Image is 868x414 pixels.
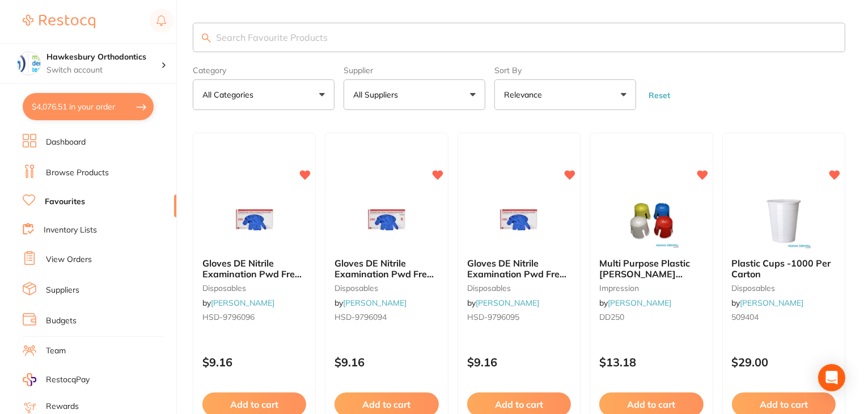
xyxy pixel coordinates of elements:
label: Category [193,66,335,75]
small: disposables [467,284,571,293]
b: Multi Purpose Plastic Dappen Dishes 300pk Assorted [599,258,703,279]
span: Gloves DE Nitrile Examination Pwd Free Large Box 200 [202,257,302,290]
a: RestocqPay [23,373,90,386]
a: [PERSON_NAME] [608,298,671,308]
img: Multi Purpose Plastic Dappen Dishes 300pk Assorted [615,192,688,249]
p: Relevance [504,89,547,100]
img: Gloves DE Nitrile Examination Pwd Free Small Box 200 [350,192,424,249]
span: Plastic Cups -1000 Per Carton [732,257,831,279]
button: All Suppliers [344,79,485,110]
span: HSD-9796095 [467,312,519,322]
a: View Orders [46,254,92,265]
span: by [732,298,804,308]
a: Restocq Logo [23,9,95,35]
h4: Hawkesbury Orthodontics [46,52,161,63]
span: Gloves DE Nitrile Examination Pwd Free Small Box 200 [335,257,434,290]
button: All Categories [193,79,335,110]
a: Favourites [45,196,85,208]
span: HSD-9796096 [202,312,255,322]
p: $9.16 [335,356,438,369]
img: Plastic Cups -1000 Per Carton [747,192,820,249]
span: DD250 [599,312,624,322]
img: Hawkesbury Orthodontics [18,52,40,75]
a: Suppliers [46,285,79,296]
a: [PERSON_NAME] [343,298,407,308]
p: All Suppliers [353,89,403,100]
p: $9.16 [202,356,306,369]
img: Gloves DE Nitrile Examination Pwd Free Medium Box 200 [482,192,556,249]
b: Gloves DE Nitrile Examination Pwd Free Small Box 200 [335,258,438,279]
span: 509404 [732,312,759,322]
button: Reset [645,90,674,100]
span: Gloves DE Nitrile Examination Pwd Free Medium Box 200 [467,257,566,290]
small: disposables [335,284,438,293]
b: Gloves DE Nitrile Examination Pwd Free Medium Box 200 [467,258,571,279]
a: Inventory Lists [44,225,97,236]
span: RestocqPay [46,374,90,386]
a: Dashboard [46,137,86,148]
div: Open Intercom Messenger [818,364,845,391]
label: Sort By [494,66,636,75]
small: impression [599,284,703,293]
img: Restocq Logo [23,15,95,28]
p: $29.00 [732,356,836,369]
input: Search Favourite Products [193,23,845,52]
a: [PERSON_NAME] [740,298,804,308]
p: All Categories [202,89,258,100]
p: $9.16 [467,356,571,369]
img: RestocqPay [23,373,36,386]
span: by [599,298,671,308]
span: by [467,298,539,308]
a: Rewards [46,401,79,412]
p: Switch account [46,65,161,76]
label: Supplier [344,66,485,75]
button: $4,076.51 in your order [23,93,154,120]
button: Relevance [494,79,636,110]
small: disposables [732,284,836,293]
b: Plastic Cups -1000 Per Carton [732,258,836,279]
img: Gloves DE Nitrile Examination Pwd Free Large Box 200 [218,192,291,249]
p: $13.18 [599,356,703,369]
a: Team [46,345,66,357]
span: by [202,298,274,308]
span: by [335,298,407,308]
a: [PERSON_NAME] [476,298,539,308]
a: Budgets [46,315,77,327]
span: Multi Purpose Plastic [PERSON_NAME] Dishes 300pk Assorted [599,257,699,290]
a: Browse Products [46,167,109,179]
b: Gloves DE Nitrile Examination Pwd Free Large Box 200 [202,258,306,279]
span: HSD-9796094 [335,312,387,322]
a: [PERSON_NAME] [211,298,274,308]
small: disposables [202,284,306,293]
